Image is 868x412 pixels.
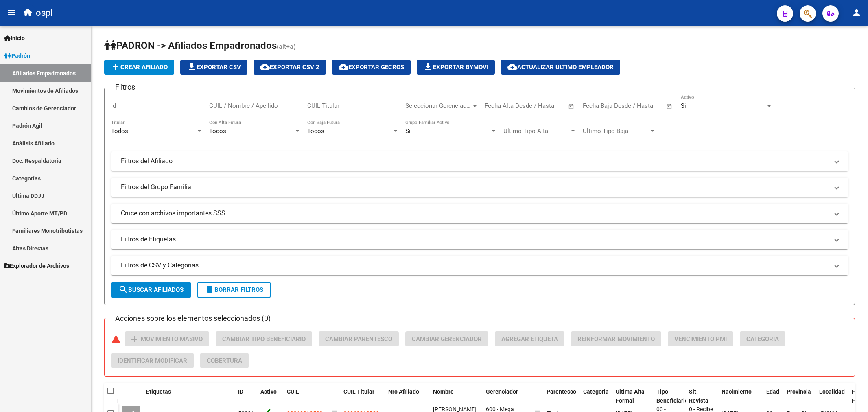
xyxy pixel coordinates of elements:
button: Reinformar Movimiento [571,331,661,346]
mat-icon: file_download [187,62,197,72]
span: Ultima Alta Formal [616,388,645,404]
span: Seleccionar Gerenciador [405,102,471,110]
span: Parentesco [547,388,576,395]
span: CUIL [287,388,299,395]
mat-icon: warning [111,334,121,344]
span: Todos [307,127,324,135]
span: Reinformar Movimiento [577,335,655,343]
mat-icon: cloud_download [260,62,270,72]
span: Si [681,102,686,110]
span: Padrón [4,51,30,60]
mat-panel-title: Filtros del Grupo Familiar [121,183,829,192]
span: Ultimo Tipo Baja [583,127,649,135]
span: CUIL Titular [343,388,374,395]
input: Fecha fin [623,102,662,110]
mat-panel-title: Filtros de CSV y Categorias [121,261,829,270]
span: Inicio [4,34,25,43]
datatable-header-cell: CUIL Titular [340,383,385,410]
datatable-header-cell: Nombre [430,383,483,410]
button: Crear Afiliado [104,60,174,75]
button: Agregar Etiqueta [495,331,564,346]
button: Cobertura [200,353,249,368]
span: Crear Afiliado [111,64,168,71]
mat-expansion-panel-header: Filtros de CSV y Categorias [111,256,848,275]
datatable-header-cell: Nacimiento [718,383,763,410]
mat-expansion-panel-header: Filtros del Grupo Familiar [111,178,848,197]
span: Exportar GECROS [339,64,404,71]
button: Movimiento Masivo [125,331,209,346]
span: Sit. Revista [689,388,708,404]
span: Nro Afiliado [388,388,419,395]
input: Fecha inicio [583,102,616,110]
mat-icon: delete [205,285,214,294]
span: Nombre [433,388,454,395]
span: Cambiar Parentesco [325,335,392,343]
mat-icon: add [111,62,120,72]
mat-icon: menu [7,8,16,18]
span: Cobertura [207,357,242,364]
mat-expansion-panel-header: Cruce con archivos importantes SSS [111,204,848,223]
span: Actualizar ultimo Empleador [507,64,614,71]
span: Todos [209,127,226,135]
datatable-header-cell: Etiquetas [143,383,235,410]
mat-icon: add [129,334,139,344]
datatable-header-cell: Nro Afiliado [385,383,430,410]
datatable-header-cell: Localidad [816,383,848,410]
span: Todos [111,127,128,135]
button: Borrar Filtros [197,282,271,298]
span: PADRON -> Afiliados Empadronados [104,40,277,51]
datatable-header-cell: Provincia [783,383,816,410]
datatable-header-cell: Categoria [580,383,612,410]
span: (alt+a) [277,43,296,50]
span: Categoria [746,335,779,343]
span: Identificar Modificar [118,357,187,364]
span: Agregar Etiqueta [501,335,558,343]
button: Identificar Modificar [111,353,194,368]
datatable-header-cell: Parentesco [543,383,580,410]
span: Exportar CSV 2 [260,64,319,71]
h3: Filtros [111,81,139,93]
button: Exportar CSV 2 [254,60,326,75]
h3: Acciones sobre los elementos seleccionados (0) [111,313,275,324]
datatable-header-cell: Ultima Alta Formal [612,383,653,410]
span: Edad [766,388,779,395]
span: Ultimo Tipo Alta [503,127,569,135]
mat-icon: file_download [423,62,433,72]
button: Open calendar [567,102,576,111]
span: Cambiar Gerenciador [412,335,482,343]
span: ospl [36,4,52,22]
span: Exportar CSV [187,64,241,71]
button: Open calendar [665,102,674,111]
mat-icon: cloud_download [339,62,348,72]
datatable-header-cell: Edad [763,383,783,410]
span: ID [238,388,243,395]
span: Gerenciador [486,388,518,395]
iframe: Intercom live chat [840,384,860,404]
mat-panel-title: Cruce con archivos importantes SSS [121,209,829,218]
datatable-header-cell: ID [235,383,257,410]
mat-icon: search [118,285,128,294]
datatable-header-cell: Activo [257,383,284,410]
span: Etiquetas [146,388,171,395]
span: Movimiento Masivo [141,335,203,343]
input: Fecha fin [525,102,564,110]
input: Fecha inicio [485,102,518,110]
datatable-header-cell: CUIL [284,383,328,410]
span: Buscar Afiliados [118,286,184,294]
span: Activo [260,388,277,395]
button: Cambiar Parentesco [319,331,399,346]
mat-icon: person [852,8,861,18]
datatable-header-cell: Sit. Revista [686,383,718,410]
span: Vencimiento PMI [674,335,727,343]
span: Borrar Filtros [205,286,263,294]
button: Buscar Afiliados [111,282,191,298]
button: Cambiar Tipo Beneficiario [216,331,312,346]
mat-expansion-panel-header: Filtros del Afiliado [111,151,848,171]
button: Cambiar Gerenciador [405,331,488,346]
span: Exportar Bymovi [423,64,488,71]
span: Si [405,127,411,135]
span: Provincia [787,388,811,395]
span: Categoria [583,388,609,395]
mat-panel-title: Filtros de Etiquetas [121,235,829,244]
mat-expansion-panel-header: Filtros de Etiquetas [111,230,848,249]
